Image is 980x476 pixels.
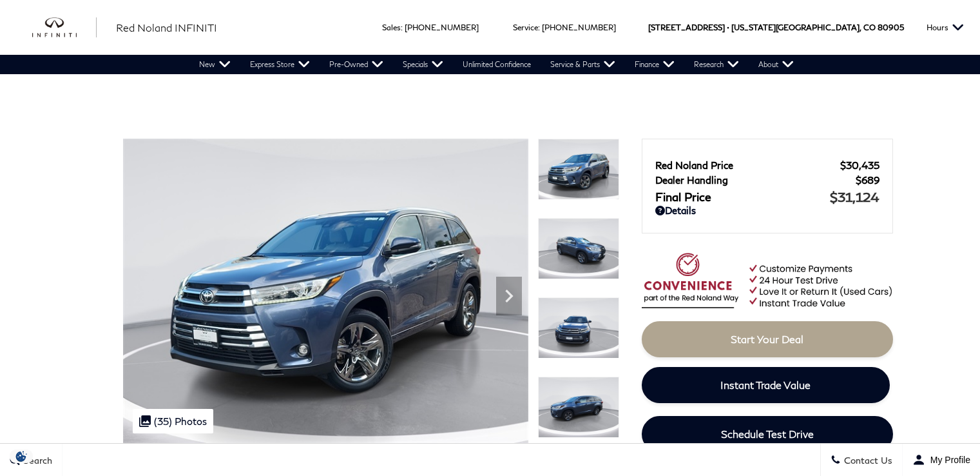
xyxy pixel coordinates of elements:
span: Service [513,23,538,32]
span: Dealer Handling [655,174,856,186]
img: Used 2019 Shoreline Blue Pearl Toyota Limited Platinum image 4 [538,377,619,438]
a: Service & Parts [541,55,625,74]
span: $30,435 [840,159,879,171]
a: Schedule Test Drive [642,416,893,452]
a: Dealer Handling $689 [655,174,879,186]
nav: Main Navigation [189,55,803,74]
img: Opt-Out Icon [6,450,36,463]
a: Details [655,204,879,216]
a: [PHONE_NUMBER] [405,23,479,32]
a: Research [684,55,749,74]
img: Used 2019 Shoreline Blue Pearl Toyota Limited Platinum image 2 [538,218,619,279]
a: Unlimited Confidence [453,55,541,74]
a: Express Store [240,55,320,74]
span: Schedule Test Drive [721,428,814,440]
span: Red Noland INFINITI [116,21,217,34]
button: Open user profile menu [903,444,980,476]
a: Pre-Owned [320,55,393,74]
a: Start Your Deal [642,321,893,357]
a: infiniti [32,17,97,38]
a: New [189,55,240,74]
section: Click to Open Cookie Consent Modal [6,450,36,463]
span: : [538,23,540,32]
img: Used 2019 Shoreline Blue Pearl Toyota Limited Platinum image 3 [538,297,619,359]
span: $689 [856,174,879,186]
a: Red Noland INFINITI [116,20,217,35]
span: Start Your Deal [731,333,803,345]
span: $31,124 [830,189,879,204]
div: (35) Photos [133,409,213,433]
a: [STREET_ADDRESS] • [US_STATE][GEOGRAPHIC_DATA], CO 80905 [648,23,904,32]
a: Finance [625,55,684,74]
span: Search [20,455,52,466]
span: Sales [382,23,401,32]
span: : [401,23,403,32]
a: [PHONE_NUMBER] [542,23,616,32]
span: My Profile [925,455,970,465]
span: Instant Trade Value [720,379,811,391]
a: About [749,55,803,74]
img: Used 2019 Shoreline Blue Pearl Toyota Limited Platinum image 1 [123,139,528,443]
span: Red Noland Price [655,159,840,171]
span: Final Price [655,190,830,204]
a: Red Noland Price $30,435 [655,159,879,171]
a: Instant Trade Value [642,367,890,403]
div: Next [496,277,522,315]
img: INFINITI [32,17,97,38]
a: Final Price $31,124 [655,189,879,204]
img: Used 2019 Shoreline Blue Pearl Toyota Limited Platinum image 1 [538,139,619,200]
a: Specials [393,55,453,74]
span: Contact Us [841,455,892,466]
